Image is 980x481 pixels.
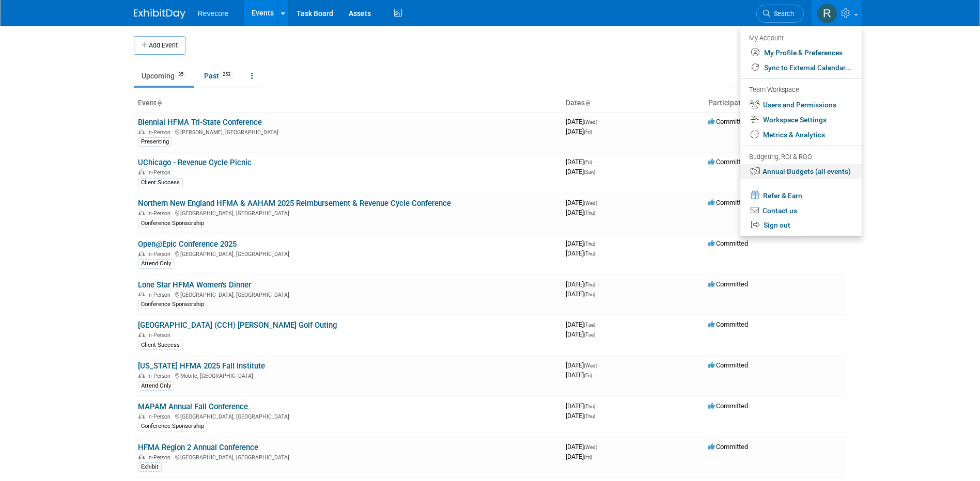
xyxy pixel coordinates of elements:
[740,164,862,179] a: Annual Budgets (all events)
[708,320,748,328] span: Committed
[708,199,748,206] span: Committed
[138,373,145,378] img: In-Person Event
[584,444,597,450] span: (Wed)
[584,241,595,247] span: (Thu)
[584,363,597,368] span: (Wed)
[566,158,595,166] span: [DATE]
[147,129,174,136] span: In-Person
[138,361,265,371] a: [US_STATE] HFMA 2025 Fall Institute
[584,129,592,135] span: (Fri)
[138,292,145,297] img: In-Person Event
[566,371,592,379] span: [DATE]
[138,290,557,298] div: [GEOGRAPHIC_DATA], [GEOGRAPHIC_DATA]
[584,332,595,338] span: (Tue)
[138,209,557,217] div: [GEOGRAPHIC_DATA], [GEOGRAPHIC_DATA]
[147,413,174,420] span: In-Person
[599,118,600,125] span: -
[138,129,145,134] img: In-Person Event
[566,443,600,451] span: [DATE]
[138,462,162,472] div: Exhibit
[740,127,862,142] a: Metrics & Analytics
[566,361,600,369] span: [DATE]
[708,239,748,247] span: Committed
[740,218,862,233] a: Sign out
[138,320,337,330] a: [GEOGRAPHIC_DATA] (CCH) [PERSON_NAME] Golf Outing
[749,152,851,163] div: Budgeting, ROI & ROO
[147,373,174,379] span: In-Person
[584,210,595,216] span: (Thu)
[756,5,804,23] a: Search
[175,71,186,78] span: 35
[138,300,207,309] div: Conference Sponsorship
[599,361,600,369] span: -
[138,454,145,459] img: In-Person Event
[597,239,598,247] span: -
[584,169,595,175] span: (Sun)
[597,402,598,410] span: -
[138,199,451,208] a: Northern New England HFMA & AAHAM 2025 Reimbursement & Revenue Cycle Conference
[740,113,862,127] a: Workspace Settings
[708,158,748,166] span: Committed
[708,361,748,369] span: Committed
[134,36,185,55] button: Add Event
[584,413,595,419] span: (Thu)
[138,169,145,174] img: In-Person Event
[138,219,207,228] div: Conference Sponsorship
[147,169,174,176] span: In-Person
[597,280,598,288] span: -
[584,454,592,460] span: (Fri)
[198,9,229,18] span: Revecore
[138,413,145,419] img: In-Person Event
[566,330,595,338] span: [DATE]
[566,127,592,135] span: [DATE]
[566,249,595,257] span: [DATE]
[138,402,248,411] a: MAPAM Annual Fall Conference
[584,159,592,165] span: (Fri)
[147,210,174,217] span: In-Person
[817,4,837,23] img: Rachael Sires
[708,280,748,288] span: Committed
[157,99,162,107] a: Sort by Event Name
[147,251,174,258] span: In-Person
[138,453,557,461] div: [GEOGRAPHIC_DATA], [GEOGRAPHIC_DATA]
[566,402,598,410] span: [DATE]
[138,371,557,379] div: Mobile, [GEOGRAPHIC_DATA]
[584,292,595,297] span: (Thu)
[134,9,185,19] img: ExhibitDay
[220,71,234,78] span: 253
[138,137,172,147] div: Presenting
[138,127,557,136] div: [PERSON_NAME], [GEOGRAPHIC_DATA]
[134,66,194,86] a: Upcoming35
[138,332,145,337] img: In-Person Event
[138,251,145,256] img: In-Person Event
[749,85,851,96] div: Team Workspace
[584,282,595,287] span: (Thu)
[134,94,562,112] th: Event
[566,209,595,216] span: [DATE]
[566,290,595,298] span: [DATE]
[138,210,145,215] img: In-Person Event
[138,158,252,167] a: UChicago - Revenue Cycle Picnic
[138,249,557,258] div: [GEOGRAPHIC_DATA], [GEOGRAPHIC_DATA]
[138,341,183,350] div: Client Success
[708,402,748,410] span: Committed
[740,45,862,60] a: My Profile & Preferences
[562,94,704,112] th: Dates
[147,292,174,298] span: In-Person
[704,94,847,112] th: Participation
[138,412,557,420] div: [GEOGRAPHIC_DATA], [GEOGRAPHIC_DATA]
[147,454,174,461] span: In-Person
[584,200,597,206] span: (Wed)
[584,322,595,328] span: (Tue)
[566,280,598,288] span: [DATE]
[585,99,590,107] a: Sort by Start Date
[770,10,794,18] span: Search
[584,373,592,378] span: (Fri)
[599,443,600,451] span: -
[708,118,748,125] span: Committed
[138,259,174,268] div: Attend Only
[566,320,598,328] span: [DATE]
[566,239,598,247] span: [DATE]
[138,280,251,290] a: Lone Star HFMA Women's Dinner
[138,239,237,249] a: Open@Epic Conference 2025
